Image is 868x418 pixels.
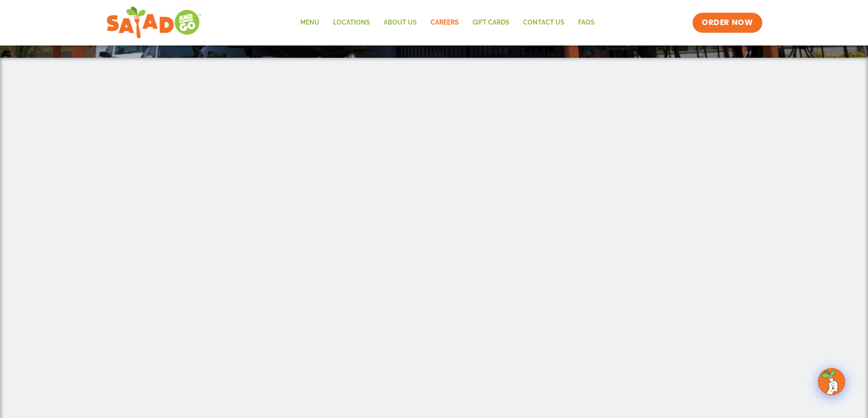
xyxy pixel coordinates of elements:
[293,12,601,33] nav: Menu
[466,12,516,33] a: GIFT CARDS
[293,12,326,33] a: Menu
[702,17,753,28] span: ORDER NOW
[819,369,844,394] img: wpChatIcon
[693,13,762,33] a: ORDER NOW
[516,12,571,33] a: Contact Us
[424,12,466,33] a: Careers
[106,5,202,41] img: new-SAG-logo-768×292
[326,12,377,33] a: Locations
[571,12,601,33] a: FAQs
[377,12,424,33] a: About Us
